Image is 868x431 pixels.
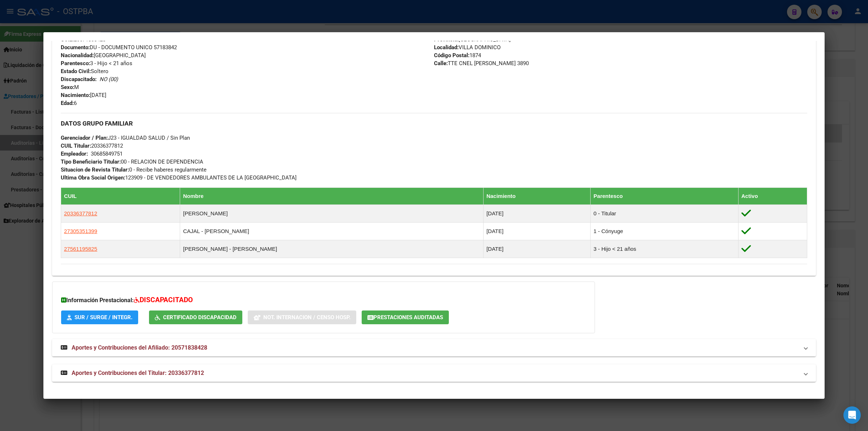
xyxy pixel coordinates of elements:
[61,60,90,67] strong: Parentesco:
[434,52,481,59] span: 1874
[434,36,459,43] strong: Provincia:
[61,52,146,59] span: [GEOGRAPHIC_DATA]
[52,364,816,382] mat-expansion-panel-header: Aportes y Contribuciones del Titular: 20336377812
[61,44,177,51] span: DU - DOCUMENTO UNICO 57183842
[434,60,448,67] strong: Calle:
[61,92,90,98] strong: Nacimiento:
[61,174,125,181] strong: Ultima Obra Social Origen:
[591,240,739,258] td: 3 - Hijo < 21 años
[72,344,207,351] span: Aportes y Contribuciones del Afiliado: 20571838428
[61,187,180,204] th: CUIL
[434,44,459,51] strong: Localidad:
[64,210,97,216] span: 20336377812
[843,406,861,424] div: Open Intercom Messenger
[738,187,807,204] th: Activo
[61,92,106,98] span: [DATE]
[61,174,297,181] span: 123909 - DE VENDEDORES AMBULANTES DE LA [GEOGRAPHIC_DATA]
[72,369,204,376] span: Aportes y Contribuciones del Titular: 20336377812
[140,296,193,304] span: DISCAPACITADO
[61,295,586,305] h3: Información Prestacional:
[64,228,97,234] span: 27305351399
[61,119,807,127] h3: DATOS GRUPO FAMILIAR
[61,159,121,165] strong: Tipo Beneficiario Titular:
[61,36,106,43] span: 20571838428
[61,143,91,149] strong: CUIL Titular:
[61,76,97,83] strong: Discapacitado:
[180,187,484,204] th: Nombre
[61,166,129,173] strong: Situacion de Revista Titular:
[434,44,501,51] span: VILLA DOMINICO
[61,68,91,75] strong: Estado Civil:
[61,310,138,324] button: SUR / SURGE / INTEGR.
[591,204,739,222] td: 0 - Titular
[61,68,109,75] span: Soltero
[434,52,469,59] strong: Código Postal:
[483,222,590,240] td: [DATE]
[61,60,132,67] span: 3 - Hijo < 21 años
[61,84,79,90] span: M
[61,100,74,106] strong: Edad:
[180,222,484,240] td: CAJAL - [PERSON_NAME]
[483,204,590,222] td: [DATE]
[91,150,123,158] div: 30685849751
[248,310,356,324] button: Not. Internacion / Censo Hosp.
[64,246,97,252] span: 27561195825
[434,60,529,67] span: TTE CNEL [PERSON_NAME] 3890
[591,222,739,240] td: 1 - Cónyuge
[61,151,88,157] strong: Empleador:
[434,36,511,43] span: [GEOGRAPHIC_DATA]
[180,204,484,222] td: [PERSON_NAME]
[149,310,242,324] button: Certificado Discapacidad
[263,314,350,321] span: Not. Internacion / Censo Hosp.
[163,314,237,321] span: Certificado Discapacidad
[75,314,132,321] span: SUR / SURGE / INTEGR.
[374,314,443,321] span: Prestaciones Auditadas
[61,166,207,173] span: 0 - Recibe haberes regularmente
[61,52,94,59] strong: Nacionalidad:
[61,44,90,51] strong: Documento:
[591,187,739,204] th: Parentesco
[61,143,123,149] span: 20336377812
[52,339,816,356] mat-expansion-panel-header: Aportes y Contribuciones del Afiliado: 20571838428
[61,36,74,43] strong: CUIL:
[61,84,74,90] strong: Sexo:
[483,187,590,204] th: Nacimiento
[483,240,590,258] td: [DATE]
[362,310,449,324] button: Prestaciones Auditadas
[180,240,484,258] td: [PERSON_NAME] - [PERSON_NAME]
[61,100,77,106] span: 6
[61,135,190,141] span: J23 - IGUALDAD SALUD / Sin Plan
[61,135,108,141] strong: Gerenciador / Plan:
[61,159,203,165] span: 00 - RELACION DE DEPENDENCIA
[99,76,118,83] i: NO (00)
